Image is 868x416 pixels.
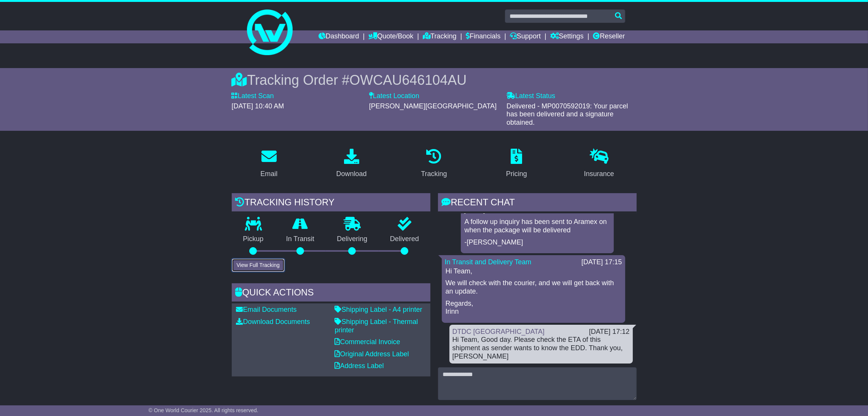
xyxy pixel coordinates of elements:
[446,267,621,276] p: Hi Team,
[319,30,359,43] a: Dashboard
[335,350,409,358] a: Original Address Label
[260,169,277,179] div: Email
[255,146,282,182] a: Email
[236,306,297,313] a: Email Documents
[550,30,584,43] a: Settings
[446,300,621,316] p: Regards, Irinn
[368,30,413,43] a: Quote/Book
[369,102,497,110] span: [PERSON_NAME][GEOGRAPHIC_DATA]
[232,193,430,214] div: Tracking history
[416,146,452,182] a: Tracking
[589,328,630,336] div: [DATE] 17:12
[232,92,274,100] label: Latest Scan
[438,193,637,214] div: RECENT CHAT
[148,407,258,413] span: © One World Courier 2025. All rights reserved.
[335,318,418,334] a: Shipping Label - Thermal printer
[452,328,545,335] a: DTDC [GEOGRAPHIC_DATA]
[335,306,422,313] a: Shipping Label - A4 printer
[423,30,456,43] a: Tracking
[452,336,630,360] div: Hi Team, Good day. Please check the ETA of this shipment as sender wants to know the EDD. Thank y...
[446,279,621,295] p: We will check with the courier, and we will get back with an update.
[232,283,430,304] div: Quick Actions
[506,169,527,179] div: Pricing
[232,259,285,272] button: View Full Tracking
[584,169,614,179] div: Insurance
[331,146,372,182] a: Download
[379,235,430,243] p: Delivered
[581,258,622,267] div: [DATE] 17:15
[506,92,555,100] label: Latest Status
[232,235,275,243] p: Pickup
[506,102,628,126] span: Delivered - MP0070592019: Your parcel has been delivered and a signature obtained.
[501,146,532,182] a: Pricing
[466,30,500,43] a: Financials
[335,362,384,370] a: Address Label
[593,30,625,43] a: Reseller
[232,102,284,110] span: [DATE] 10:40 AM
[236,318,310,325] a: Download Documents
[335,338,400,346] a: Commercial Invoice
[465,238,610,247] p: -[PERSON_NAME]
[336,169,367,179] div: Download
[465,218,610,234] p: A follow up inquiry has been sent to Aramex on when the package will be delivered
[275,235,326,243] p: In Transit
[232,72,637,88] div: Tracking Order #
[349,72,467,88] span: OWCAU646104AU
[369,92,419,100] label: Latest Location
[326,235,379,243] p: Delivering
[445,258,532,266] a: In Transit and Delivery Team
[510,30,541,43] a: Support
[579,146,619,182] a: Insurance
[421,169,447,179] div: Tracking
